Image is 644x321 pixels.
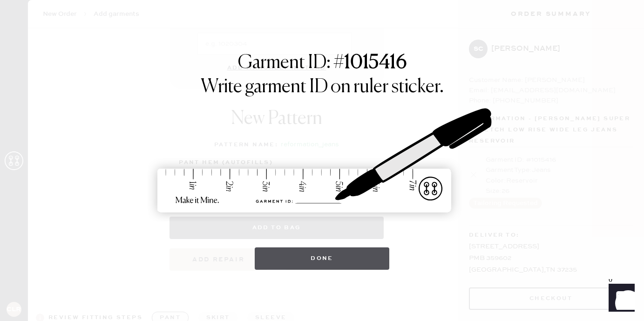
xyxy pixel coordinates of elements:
strong: 1015416 [344,54,407,72]
h1: Write garment ID on ruler sticker. [201,76,444,98]
img: ruler-sticker-sharpie.svg [148,84,497,238]
button: Done [255,247,389,270]
iframe: Front Chat [600,279,640,319]
h1: Garment ID: # [238,52,407,76]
